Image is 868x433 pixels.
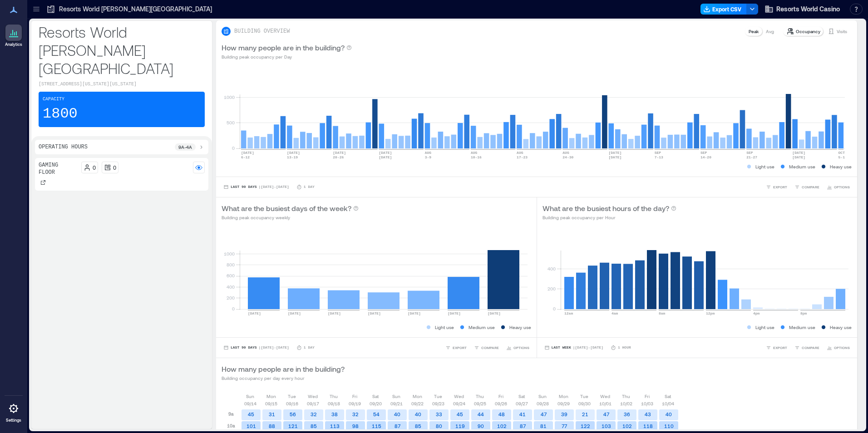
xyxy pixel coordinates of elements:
[542,343,605,352] button: Last Week |[DATE]-[DATE]
[830,324,852,331] p: Heavy use
[552,306,555,311] tspan: 0
[425,151,432,155] text: AUG
[562,423,567,429] text: 77
[352,393,357,400] p: Fri
[504,343,531,352] button: OPTIONS
[392,393,400,400] p: Sun
[415,423,421,429] text: 85
[700,4,747,15] button: Export CSV
[370,400,382,407] p: 09/20
[474,400,486,407] p: 09/25
[600,393,610,400] p: Wed
[766,28,774,35] p: Avg
[6,418,21,423] p: Settings
[328,400,340,407] p: 09/18
[796,28,820,35] p: Occupancy
[773,345,787,350] span: EXPORT
[620,400,632,407] p: 10/02
[394,411,400,417] text: 40
[39,23,205,77] p: Resorts World [PERSON_NAME][GEOGRAPHIC_DATA]
[793,182,821,192] button: COMPARE
[457,411,463,417] text: 45
[793,343,821,352] button: COMPARE
[453,400,465,407] p: 09/24
[541,411,547,417] text: 47
[764,182,789,192] button: EXPORT
[645,411,651,417] text: 43
[43,105,78,123] p: 1800
[222,374,345,382] p: Building occupancy per day every hour
[488,311,501,315] text: [DATE]
[372,423,381,429] text: 115
[288,311,301,315] text: [DATE]
[408,311,421,315] text: [DATE]
[518,393,525,400] p: Sat
[395,423,401,429] text: 87
[222,42,345,53] p: How many people are in the building?
[2,22,25,50] a: Analytics
[825,343,852,352] button: OPTIONS
[227,120,235,125] tspan: 500
[288,393,296,400] p: Tue
[232,145,235,151] tspan: 0
[498,393,503,400] p: Fri
[113,164,116,171] p: 0
[471,151,478,155] text: AUG
[706,311,715,315] text: 12pm
[599,400,612,407] p: 10/01
[368,311,381,315] text: [DATE]
[838,151,845,155] text: OCT
[372,393,379,400] p: Sat
[562,155,573,159] text: 24-30
[516,400,528,407] p: 09/27
[432,400,444,407] p: 09/23
[540,423,547,429] text: 81
[662,400,674,407] p: 10/04
[773,184,787,190] span: EXPORT
[227,284,235,290] tspan: 400
[248,411,254,417] text: 45
[547,266,555,271] tspan: 400
[517,155,528,159] text: 17-23
[564,311,573,315] text: 12am
[349,400,361,407] p: 09/19
[469,324,495,331] p: Medium use
[700,151,707,155] text: SEP
[246,393,254,400] p: Sun
[331,411,338,417] text: 38
[746,151,753,155] text: SEP
[838,155,847,159] text: 5-11
[659,311,666,315] text: 8am
[602,423,611,429] text: 103
[476,393,484,400] p: Thu
[746,155,757,159] text: 21-27
[379,155,392,159] text: [DATE]
[227,295,235,300] tspan: 200
[448,311,461,315] text: [DATE]
[655,155,663,159] text: 7-13
[248,311,261,315] text: [DATE]
[307,400,319,407] p: 09/17
[764,343,789,352] button: EXPORT
[269,411,275,417] text: 31
[755,163,774,170] p: Light use
[286,400,298,407] p: 09/16
[700,155,711,159] text: 14-20
[582,411,588,417] text: 21
[837,28,847,35] p: Visits
[266,393,276,400] p: Mon
[308,393,318,400] p: Wed
[472,343,501,352] button: COMPARE
[519,411,526,417] text: 41
[373,411,380,417] text: 54
[227,422,235,429] p: 10a
[224,251,235,256] tspan: 1000
[287,155,298,159] text: 13-19
[509,324,531,331] p: Heavy use
[304,184,315,190] p: 1 Day
[622,423,632,429] text: 102
[436,423,442,429] text: 80
[59,5,212,14] p: Resorts World [PERSON_NAME][GEOGRAPHIC_DATA]
[222,203,351,214] p: What are the busiest days of the week?
[413,393,422,400] p: Mon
